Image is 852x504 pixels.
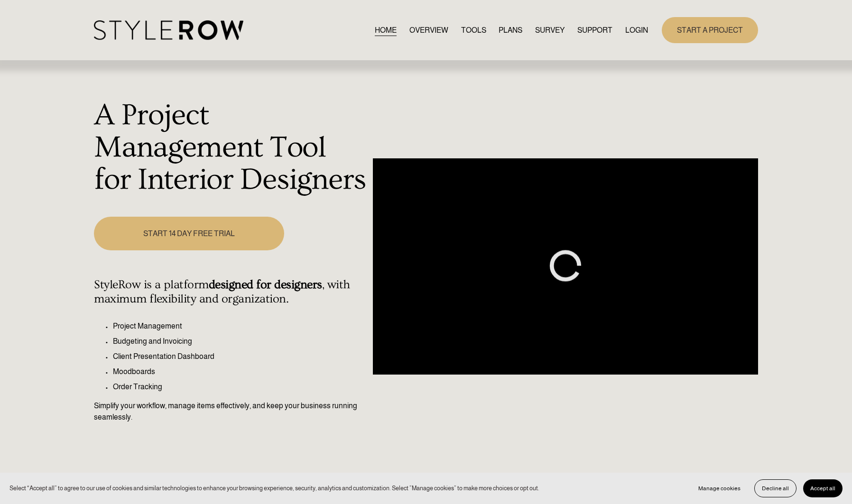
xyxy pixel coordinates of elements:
span: Decline all [762,485,789,492]
p: Moodboards [113,366,368,377]
a: folder dropdown [577,24,612,37]
button: Accept all [803,479,843,497]
a: PLANS [499,24,522,37]
h1: A Project Management Tool for Interior Designers [94,100,368,196]
p: Select “Accept all” to agree to our use of cookies and similar technologies to enhance your brows... [9,484,539,493]
span: Accept all [810,485,835,492]
h4: StyleRow is a platform , with maximum flexibility and organization. [94,278,368,306]
p: Order Tracking [113,381,368,393]
p: Budgeting and Invoicing [113,336,368,347]
p: Simplify your workflow, manage items effectively, and keep your business running seamlessly. [94,400,368,423]
img: StyleRow [94,20,243,40]
p: Client Presentation Dashboard [113,351,368,362]
span: Manage cookies [698,485,741,492]
a: START A PROJECT [662,17,758,43]
a: HOME [375,24,397,37]
span: SUPPORT [577,25,612,36]
a: LOGIN [625,24,648,37]
a: SURVEY [535,24,565,37]
button: Manage cookies [691,479,748,497]
a: TOOLS [461,24,486,37]
p: Project Management [113,321,368,332]
strong: designed for designers [209,278,322,292]
button: Decline all [754,479,796,497]
a: START 14 DAY FREE TRIAL [94,217,284,250]
a: OVERVIEW [409,24,448,37]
